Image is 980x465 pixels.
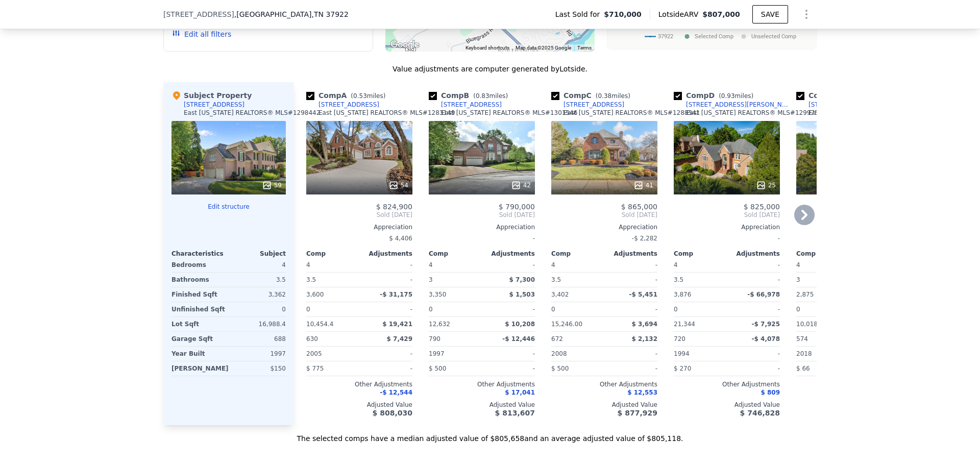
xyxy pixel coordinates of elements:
[184,109,320,117] div: East [US_STATE] REALTORS® MLS # 1298442
[231,347,286,361] div: 1997
[306,223,412,231] div: Appreciation
[311,10,348,18] span: , TN 37922
[171,317,227,331] div: Lot Sqft
[171,90,252,101] div: Subject Property
[387,335,412,342] span: $ 7,429
[796,335,808,342] span: 574
[551,335,563,342] span: 672
[171,347,227,361] div: Year Built
[621,203,657,211] span: $ 865,000
[551,347,602,361] div: 2008
[429,306,433,313] span: 0
[592,92,634,100] span: ( miles)
[171,287,227,302] div: Finished Sqft
[163,9,234,19] span: [STREET_ADDRESS]
[502,335,535,342] span: -$ 12,446
[551,223,657,231] div: Appreciation
[373,409,412,417] span: $ 808,030
[658,33,673,40] text: 37922
[744,203,780,211] span: $ 825,000
[796,380,902,388] div: Other Adjustments
[729,347,780,361] div: -
[229,250,286,258] div: Subject
[429,231,535,246] div: -
[361,361,412,376] div: -
[551,273,602,287] div: 3.5
[752,321,780,328] span: -$ 7,925
[505,389,535,396] span: $ 17,041
[172,29,231,39] button: Edit all filters
[429,347,480,361] div: 1997
[318,109,455,117] div: East [US_STATE] REALTORS® MLS # 1283149
[382,321,412,328] span: $ 19,421
[674,90,757,101] div: Comp D
[388,38,422,52] img: Google
[721,92,735,100] span: 0.93
[606,273,657,287] div: -
[555,9,604,19] span: Last Sold for
[695,33,733,40] text: Selected Comp
[729,361,780,376] div: -
[231,273,286,287] div: 3.5
[674,365,691,372] span: $ 270
[598,92,611,100] span: 0.38
[231,287,286,302] div: 3,362
[632,235,657,242] span: -$ 2,282
[551,306,555,313] span: 0
[604,9,642,19] span: $710,000
[429,321,450,328] span: 12,632
[715,92,757,100] span: ( miles)
[429,291,446,298] span: 3,350
[171,302,227,316] div: Unfinished Sqft
[796,321,827,328] span: 10,018.80
[674,335,685,342] span: 720
[752,335,780,342] span: -$ 4,078
[516,45,571,51] span: Map data ©2025 Google
[361,273,412,287] div: -
[627,389,657,396] span: $ 12,553
[171,203,286,211] button: Edit structure
[551,380,657,388] div: Other Adjustments
[171,332,227,346] div: Garage Sqft
[629,291,657,298] span: -$ 5,451
[441,109,577,117] div: East [US_STATE] REALTORS® MLS # 1301546
[632,335,657,342] span: $ 2,132
[796,347,847,361] div: 2018
[499,203,535,211] span: $ 790,000
[632,321,657,328] span: $ 3,694
[674,380,780,388] div: Other Adjustments
[551,321,582,328] span: 15,246.00
[184,101,244,109] div: [STREET_ADDRESS]
[171,361,229,376] div: [PERSON_NAME]
[353,92,367,100] span: 0.53
[484,302,535,316] div: -
[729,273,780,287] div: -
[389,235,412,242] span: $ 4,406
[509,291,535,298] span: $ 1,503
[484,347,535,361] div: -
[306,365,324,372] span: $ 775
[674,250,727,258] div: Comp
[796,90,879,101] div: Comp E
[551,401,657,409] div: Adjusted Value
[306,101,379,109] a: [STREET_ADDRESS]
[563,101,624,109] div: [STREET_ADDRESS]
[163,64,817,74] div: Value adjustments are computer generated by Lotside .
[551,365,569,372] span: $ 500
[796,101,869,109] a: [STREET_ADDRESS]
[674,321,695,328] span: 21,344
[476,92,489,100] span: 0.83
[306,401,412,409] div: Adjusted Value
[551,90,634,101] div: Comp C
[231,302,286,316] div: 0
[318,101,379,109] div: [STREET_ADDRESS]
[163,425,817,444] div: The selected comps have a median adjusted value of $805,658 and an average adjusted value of $805...
[551,261,555,268] span: 4
[380,389,412,396] span: -$ 12,544
[674,306,678,313] span: 0
[577,45,592,51] a: Terms (opens in new tab)
[484,361,535,376] div: -
[306,306,310,313] span: 0
[306,211,412,219] span: Sold [DATE]
[482,250,535,258] div: Adjustments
